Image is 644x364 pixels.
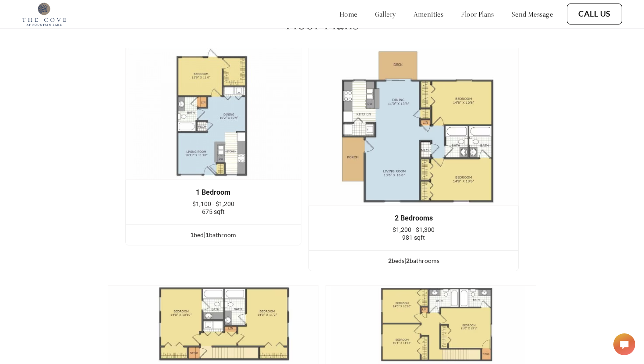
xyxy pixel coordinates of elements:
[406,257,410,264] span: 2
[578,9,611,19] a: Call Us
[461,10,494,18] a: floor plans
[202,208,225,215] span: 675 sqft
[192,200,234,207] span: $1,100 - $1,200
[512,10,553,18] a: send message
[125,48,301,180] img: example
[414,10,444,18] a: amenities
[139,189,288,196] div: 1 Bedroom
[308,48,519,206] img: example
[388,257,392,264] span: 2
[322,214,506,222] div: 2 Bedrooms
[393,226,435,233] span: $1,200 - $1,300
[567,3,622,24] button: Call Us
[402,234,425,241] span: 981 sqft
[309,256,519,266] div: bed s | bathroom s
[22,2,66,26] img: cove_at_fountain_lake_logo.png
[190,231,194,238] span: 1
[205,231,209,238] span: 1
[375,10,396,18] a: gallery
[285,14,359,34] h1: Floor Plans
[340,10,357,18] a: home
[126,230,301,240] div: bed | bathroom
